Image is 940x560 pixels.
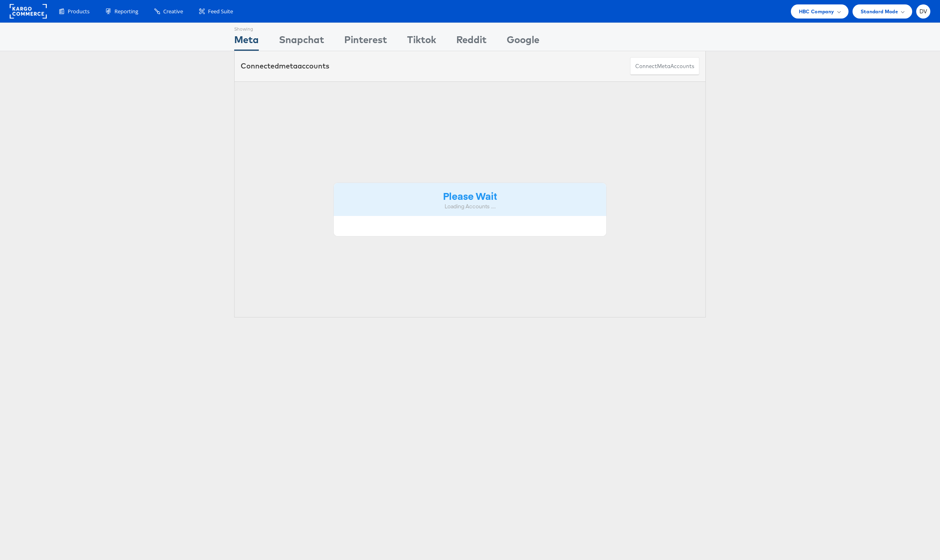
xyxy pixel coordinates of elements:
span: Products [68,8,89,15]
div: Meta [234,33,259,51]
div: Connected accounts [241,61,329,71]
div: Google [507,33,539,51]
span: Reporting [114,8,138,15]
span: Creative [163,8,183,15]
div: Loading Accounts .... [340,203,600,210]
div: Showing [234,23,259,33]
div: Reddit [456,33,487,51]
span: Feed Suite [208,8,233,15]
div: Tiktok [407,33,436,51]
div: Pinterest [344,33,387,51]
span: DV [919,9,928,14]
span: meta [279,61,297,71]
span: HBC Company [799,7,834,16]
div: Snapchat [279,33,324,51]
span: Standard Mode [861,7,898,16]
strong: Please Wait [443,189,497,202]
button: ConnectmetaAccounts [630,57,699,75]
span: meta [657,62,670,70]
